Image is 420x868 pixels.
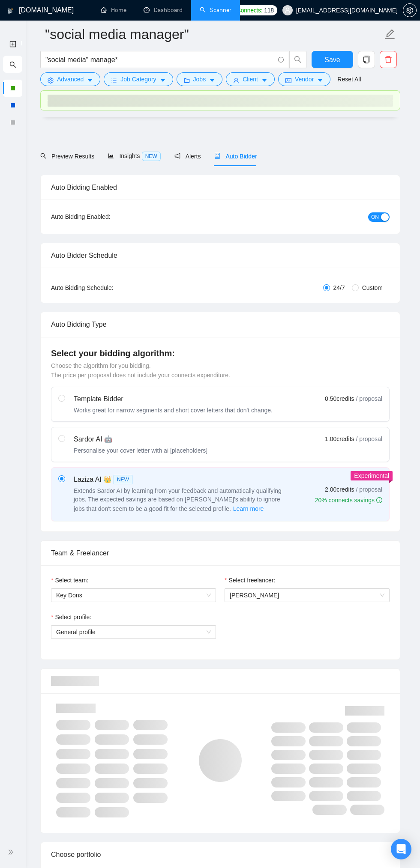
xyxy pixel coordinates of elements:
[290,56,306,63] span: search
[285,77,291,84] span: idcard
[114,475,132,484] span: NEW
[51,312,390,337] div: Auto Bidding Type
[380,51,397,68] button: delete
[295,75,314,84] span: Vendor
[354,472,389,479] span: Experimental
[40,153,46,159] span: search
[74,394,273,404] div: Template Bidder
[225,576,275,585] label: Select freelancer:
[56,626,211,638] span: General profile
[233,504,264,513] span: Learn more
[358,51,375,68] button: copy
[264,6,273,15] span: 118
[278,57,284,63] span: info-circle
[230,592,279,599] span: [PERSON_NAME]
[391,839,411,859] div: Open Intercom Messenger
[384,29,396,40] span: edit
[51,842,390,867] div: Choose portfolio
[403,7,416,14] span: setting
[104,72,173,86] button: barsJob Categorycaret-down
[142,152,161,161] span: NEW
[237,6,262,15] span: Connects:
[325,434,354,444] span: 1.00 credits
[51,347,390,359] h4: Select your bidding algorithm:
[358,56,375,63] span: copy
[40,72,100,86] button: settingAdvancedcaret-down
[45,24,383,45] input: Scanner name...
[144,6,183,14] a: dashboardDashboard
[371,212,379,222] span: ON
[101,6,126,14] a: homeHome
[8,848,16,856] span: double-right
[48,77,54,84] span: setting
[209,77,215,84] span: caret-down
[7,4,13,18] img: logo
[174,153,180,159] span: notification
[325,485,354,494] span: 2.00 credits
[9,35,16,53] a: New Scanner
[9,56,16,73] span: search
[312,51,353,68] button: Save
[337,75,361,84] a: Reset All
[214,153,220,159] span: robot
[55,612,91,622] span: Select profile:
[51,541,390,565] div: Team & Freelancer
[200,6,231,14] a: searchScanner
[3,35,22,52] li: New Scanner
[380,56,396,63] span: delete
[403,3,417,17] button: setting
[226,72,275,86] button: userClientcaret-down
[325,394,354,403] span: 0.50 credits
[317,77,323,84] span: caret-down
[120,75,156,84] span: Job Category
[330,283,348,292] span: 24/7
[261,77,267,84] span: caret-down
[103,474,112,485] span: 👑
[403,7,417,14] a: setting
[108,153,114,159] span: area-chart
[74,434,207,444] div: Sardor AI 🤖
[57,75,84,84] span: Advanced
[233,504,264,514] button: Laziza AI NEWExtends Sardor AI by learning from your feedback and automatically qualifying jobs. ...
[193,75,206,84] span: Jobs
[184,77,190,84] span: folder
[74,474,288,485] div: Laziza AI
[51,175,390,200] div: Auto Bidding Enabled
[356,435,382,443] span: / proposal
[214,153,257,160] span: Auto Bidder
[315,496,382,504] div: 20% connects savings
[51,212,164,221] div: Auto Bidding Enabled:
[51,576,88,585] label: Select team:
[111,77,117,84] span: bars
[56,589,211,602] span: Key Dons
[356,485,382,494] span: / proposal
[51,243,390,268] div: Auto Bidder Schedule
[51,362,230,379] span: Choose the algorithm for you bidding. The price per proposal does not include your connects expen...
[359,283,386,292] span: Custom
[324,54,340,65] span: Save
[160,77,166,84] span: caret-down
[356,394,382,403] span: / proposal
[376,497,382,503] span: info-circle
[233,77,239,84] span: user
[278,72,330,86] button: idcardVendorcaret-down
[289,51,306,68] button: search
[40,153,94,160] span: Preview Results
[74,406,273,415] div: Works great for narrow segments and short cover letters that don't change.
[87,77,93,84] span: caret-down
[74,446,207,455] div: Personalise your cover letter with ai [placeholders]
[108,152,160,159] span: Insights
[285,7,291,13] span: user
[243,75,258,84] span: Client
[45,54,274,65] input: Search Freelance Jobs...
[174,153,201,160] span: Alerts
[51,283,164,292] div: Auto Bidding Schedule:
[74,487,282,512] span: Extends Sardor AI by learning from your feedback and automatically qualifying jobs. The expected ...
[177,72,223,86] button: folderJobscaret-down
[3,56,22,131] li: My Scanners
